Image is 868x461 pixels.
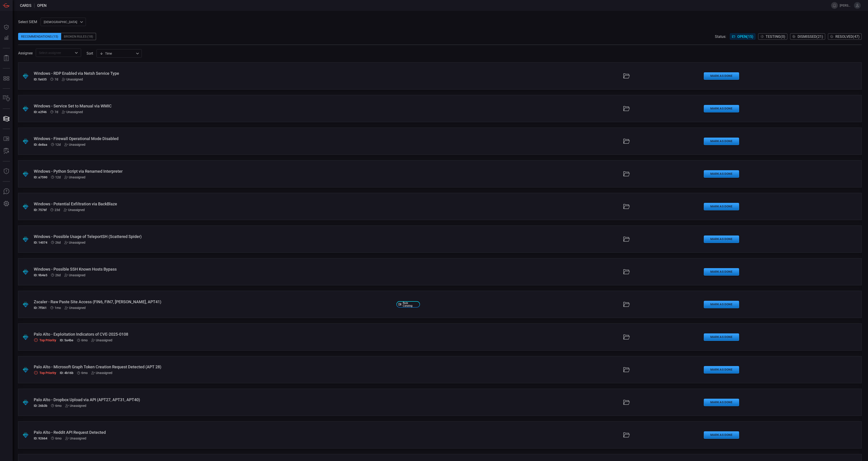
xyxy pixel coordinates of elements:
span: Apr 01, 2025 3:02 AM [55,404,62,408]
h5: ID: 92664 [34,437,47,440]
button: Ask Us A Question [1,186,12,197]
span: Sep 01, 2025 4:32 AM [55,306,61,310]
div: Unassigned [91,371,112,375]
div: Windows - Possible Usage of TeleportSH (Scattered Spider) [34,234,393,239]
div: Broken Rules (18) [61,33,96,40]
span: Sep 25, 2025 12:58 AM [55,175,61,179]
span: Sep 29, 2025 7:08 AM [55,110,58,114]
button: Mark as Done [704,399,739,406]
button: Mark as Done [704,170,739,178]
span: Apr 15, 2025 7:04 AM [81,338,88,342]
span: Rule Catalog [403,302,418,307]
div: Unassigned [91,338,112,342]
button: Detections [1,33,12,44]
span: Sep 25, 2025 12:58 AM [55,143,61,146]
button: Mark as Done [704,105,739,112]
div: Unassigned [65,404,86,408]
div: Time [100,51,135,56]
div: Unassigned [64,208,85,212]
div: Unassigned [64,241,85,244]
h5: ID: 9b4e5 [34,273,47,277]
span: Sep 29, 2025 7:08 AM [55,78,58,81]
button: Preferences [1,198,12,209]
div: Palo Alto - Dropbox Upload via API (APT27, APT31, APT40) [34,397,393,402]
h5: ID: 5a4be [60,338,73,342]
div: Palo Alto - Exploitation Indicators of CVE-2025-0108 [34,332,393,337]
div: Unassigned [64,273,85,277]
button: Mark as Done [704,138,739,145]
button: Resolved(47) [828,33,862,40]
span: Assignee [18,51,33,55]
button: MITRE - Detection Posture [1,73,12,84]
div: Unassigned [64,143,85,146]
span: Mar 26, 2025 2:03 AM [55,437,62,440]
button: Threat Intelligence [1,166,12,177]
button: Mark as Done [704,268,739,276]
span: Open ( 15 ) [737,34,753,39]
button: Cards [1,113,12,124]
button: Mark as Done [704,203,739,210]
button: Reports [1,53,12,64]
div: Unassigned [62,110,83,114]
div: Unassigned [62,78,83,81]
div: Windows - RDP Enabled via Netsh Service Type [34,71,393,76]
span: Apr 15, 2025 7:03 AM [81,371,88,375]
button: Testing(0) [758,33,787,40]
div: Recommendations (15) [18,33,61,40]
span: Dismissed ( 21 ) [798,34,823,39]
button: Mark as Done [704,431,739,439]
span: Sep 11, 2025 1:04 AM [55,273,61,277]
label: sort [87,51,93,56]
button: ALERT ANALYSIS [1,146,12,157]
div: Unassigned [65,306,86,310]
h5: ID: 26b3b [34,404,47,408]
span: Testing ( 0 ) [766,34,785,39]
h5: ID: 7f561 [34,306,47,310]
button: Mark as Done [704,235,739,243]
h5: ID: a7590 [34,175,47,179]
div: Unassigned [65,437,86,440]
div: Windows - Potential Exfiltration via BackBlaze [34,201,393,206]
div: Windows - Firewall Operational Mode Disabled [34,136,393,141]
span: Cards [20,3,31,8]
span: open [37,3,46,8]
h5: ID: 7576f [34,208,47,212]
button: Inventory [1,93,12,104]
div: Unassigned [64,175,85,179]
h5: ID: de8aa [34,143,47,146]
button: Mark as Done [704,366,739,374]
p: [DEMOGRAPHIC_DATA] [44,20,79,24]
div: Top Priority [34,371,56,375]
span: Sep 14, 2025 12:33 AM [55,208,60,212]
h5: ID: fa635 [34,78,47,81]
div: Windows - Possible SSH Known Hosts Bypass [34,267,393,272]
h5: ID: 14074 [34,241,47,244]
h5: ID: e2f46 [34,110,47,114]
div: Top Priority [34,338,56,342]
span: Status: [715,34,726,39]
div: Palo Alto - Reddit API Request Detected [34,430,393,435]
button: Dashboard [1,22,12,33]
input: Select assignee [37,50,72,56]
span: Resolved ( 47 ) [835,34,860,39]
h5: ID: 4b16b [60,371,73,375]
button: Mark as Done [704,72,739,80]
button: Mark as Done [704,333,739,341]
div: Palo Alto - Microsoft Graph Token Creation Request Detected (APT 28) [34,364,393,369]
span: Sep 11, 2025 1:05 AM [55,241,61,244]
button: Open(15) [730,33,755,40]
div: Zscaler - Raw Paste Site Access (FIN6, FIN7, Rocke, APT41) [34,299,393,304]
button: Open [73,50,80,56]
div: Windows - Python Script via Renamed Interpreter [34,169,393,174]
button: Rule Catalog [1,133,12,144]
span: [PERSON_NAME][EMAIL_ADDRESS][PERSON_NAME][DOMAIN_NAME] [840,4,852,7]
button: Dismissed(21) [790,33,825,40]
div: Windows - Service Set to Manual via WMIC [34,104,393,108]
label: Select SIEM [18,20,37,24]
button: Mark as Done [704,301,739,308]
